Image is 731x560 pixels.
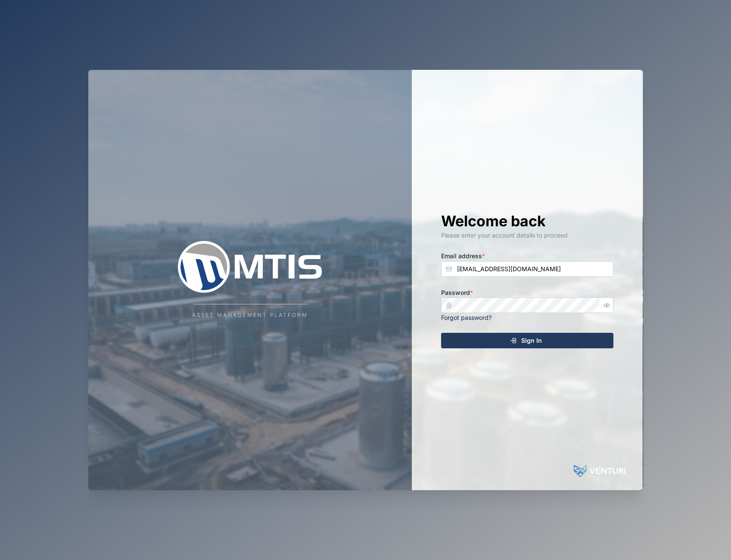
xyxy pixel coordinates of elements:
span: Sign In [521,333,542,348]
div: Asset Management Platform [192,311,308,319]
img: Powered by: Venturi [574,463,625,480]
img: Company Logo [164,241,336,293]
input: Enter your email [441,261,613,277]
h1: Welcome back [441,212,613,231]
label: Email address [441,251,485,261]
div: Please enter your account details to proceed [441,231,613,240]
label: Password [441,288,473,297]
button: Sign In [441,333,613,348]
a: Forgot password? [441,314,491,321]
